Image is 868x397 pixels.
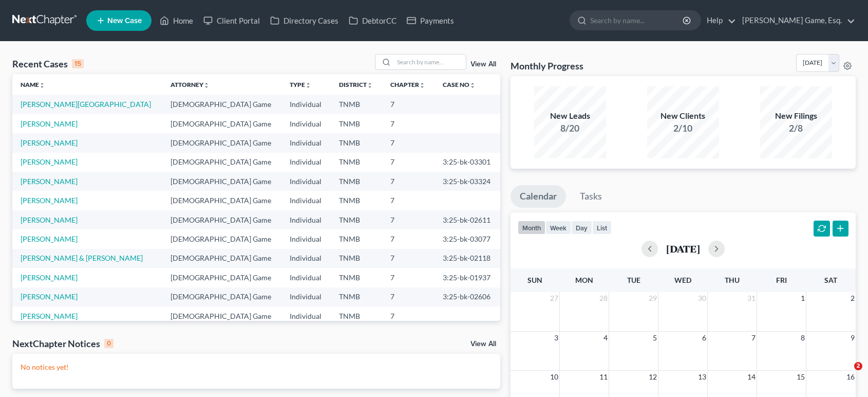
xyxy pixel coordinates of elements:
[854,362,862,370] span: 2
[760,110,832,122] div: New Filings
[339,81,373,88] a: Districtunfold_more
[162,229,282,248] td: [DEMOGRAPHIC_DATA] Game
[21,100,151,109] a: [PERSON_NAME][GEOGRAPHIC_DATA]
[331,191,382,210] td: TNMB
[162,268,282,287] td: [DEMOGRAPHIC_DATA] Game
[382,268,435,287] td: 7
[162,191,282,210] td: [DEMOGRAPHIC_DATA] Game
[549,292,559,304] span: 27
[553,332,559,344] span: 3
[674,276,691,284] span: Wed
[21,312,78,320] a: [PERSON_NAME]
[344,11,402,30] a: DebtorCC
[155,11,198,30] a: Home
[39,82,45,88] i: unfold_more
[162,210,282,229] td: [DEMOGRAPHIC_DATA] Game
[666,243,700,254] h2: [DATE]
[198,11,265,30] a: Client Portal
[419,82,425,88] i: unfold_more
[162,249,282,268] td: [DEMOGRAPHIC_DATA] Game
[435,153,500,172] td: 3:25-bk-03301
[171,81,210,88] a: Attorneyunfold_more
[850,332,856,344] span: 9
[162,172,282,191] td: [DEMOGRAPHIC_DATA] Game
[534,122,606,135] div: 8/20
[697,292,707,304] span: 30
[21,215,78,224] a: [PERSON_NAME]
[592,221,612,234] button: list
[435,287,500,306] td: 3:25-bk-02606
[382,210,435,229] td: 7
[701,332,707,344] span: 6
[435,268,500,287] td: 3:25-bk-01937
[800,292,806,304] span: 1
[511,185,566,208] a: Calendar
[598,371,609,383] span: 11
[402,11,459,30] a: Payments
[281,210,331,229] td: Individual
[367,82,373,88] i: unfold_more
[21,177,78,186] a: [PERSON_NAME]
[648,371,658,383] span: 12
[435,172,500,191] td: 3:25-bk-03324
[382,229,435,248] td: 7
[511,60,583,72] h3: Monthly Progress
[647,110,719,122] div: New Clients
[647,122,719,135] div: 2/10
[590,11,684,30] input: Search by name...
[331,210,382,229] td: TNMB
[725,276,740,284] span: Thu
[598,292,609,304] span: 28
[435,229,500,248] td: 3:25-bk-03077
[545,221,571,234] button: week
[648,292,658,304] span: 29
[470,340,496,348] a: View All
[443,81,476,88] a: Case Nounfold_more
[12,337,114,350] div: NextChapter Notices
[382,153,435,172] td: 7
[382,306,435,326] td: 7
[746,292,757,304] span: 31
[382,172,435,191] td: 7
[470,61,496,68] a: View All
[518,221,545,234] button: month
[394,55,466,69] input: Search by name...
[281,249,331,268] td: Individual
[21,157,78,166] a: [PERSON_NAME]
[21,292,78,301] a: [PERSON_NAME]
[800,332,806,344] span: 8
[281,153,331,172] td: Individual
[281,287,331,306] td: Individual
[575,276,593,284] span: Mon
[850,292,856,304] span: 2
[281,172,331,191] td: Individual
[833,362,858,387] iframe: Intercom live chat
[697,371,707,383] span: 13
[602,332,609,344] span: 4
[746,371,757,383] span: 14
[776,276,787,284] span: Fri
[265,11,344,30] a: Directory Cases
[21,234,78,243] a: [PERSON_NAME]
[382,133,435,152] td: 7
[824,276,837,284] span: Sat
[162,114,282,133] td: [DEMOGRAPHIC_DATA] Game
[435,210,500,229] td: 3:25-bk-02611
[390,81,425,88] a: Chapterunfold_more
[331,133,382,152] td: TNMB
[21,196,78,205] a: [PERSON_NAME]
[162,306,282,326] td: [DEMOGRAPHIC_DATA] Game
[750,332,757,344] span: 7
[72,59,84,68] div: 15
[331,95,382,114] td: TNMB
[382,191,435,210] td: 7
[571,221,592,234] button: day
[534,110,606,122] div: New Leads
[331,287,382,306] td: TNMB
[382,114,435,133] td: 7
[21,81,45,88] a: Nameunfold_more
[281,133,331,152] td: Individual
[331,306,382,326] td: TNMB
[281,306,331,326] td: Individual
[331,249,382,268] td: TNMB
